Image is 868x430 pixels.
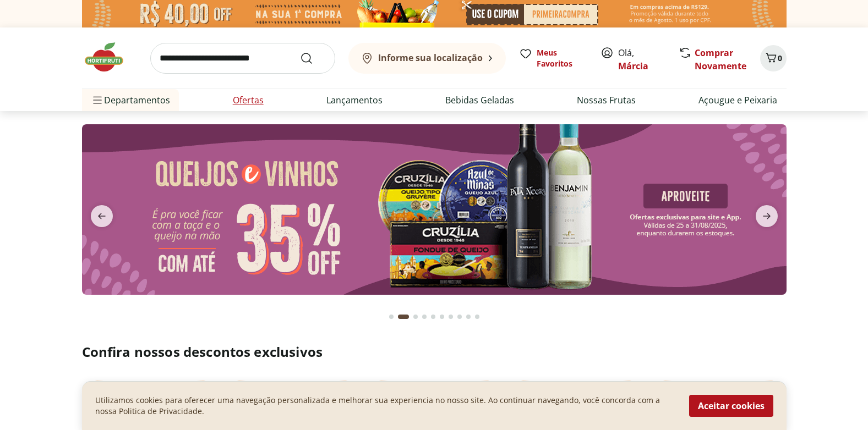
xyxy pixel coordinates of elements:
[95,395,676,417] p: Utilizamos cookies para oferecer uma navegação personalizada e melhorar sua experiencia no nosso ...
[91,87,170,113] span: Departamentos
[689,395,773,417] button: Aceitar cookies
[695,47,746,72] a: Comprar Novamente
[82,124,787,295] img: queijos e vinhos
[464,304,473,330] button: Go to page 9 from fs-carousel
[411,304,420,330] button: Go to page 3 from fs-carousel
[455,304,464,330] button: Go to page 8 from fs-carousel
[618,46,667,73] span: Olá,
[387,304,396,330] button: Go to page 1 from fs-carousel
[91,87,104,113] button: Menu
[420,304,429,330] button: Go to page 4 from fs-carousel
[747,205,787,227] button: next
[519,47,587,69] a: Meus Favoritos
[537,47,587,69] span: Meus Favoritos
[300,52,326,65] button: Submit Search
[778,53,782,63] span: 0
[396,304,411,330] button: Current page from fs-carousel
[378,52,483,64] b: Informe sua localização
[82,41,137,74] img: Hortifruti
[438,304,446,330] button: Go to page 6 from fs-carousel
[233,93,264,107] a: Ofertas
[150,43,335,74] input: search
[577,93,636,107] a: Nossas Frutas
[82,343,787,361] h2: Confira nossos descontos exclusivos
[429,304,438,330] button: Go to page 5 from fs-carousel
[446,304,455,330] button: Go to page 7 from fs-carousel
[348,43,506,74] button: Informe sua localização
[760,45,787,71] button: Carrinho
[618,60,648,72] a: Márcia
[445,93,514,107] a: Bebidas Geladas
[82,205,122,227] button: previous
[698,93,777,107] a: Açougue e Peixaria
[473,304,482,330] button: Go to page 10 from fs-carousel
[326,93,383,107] a: Lançamentos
